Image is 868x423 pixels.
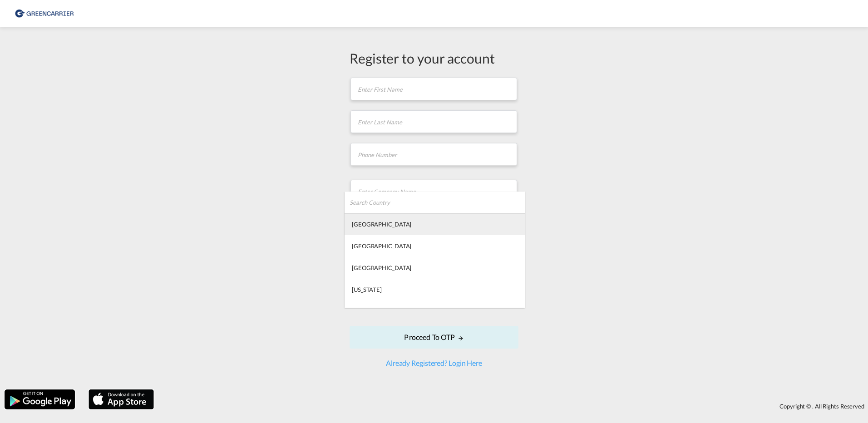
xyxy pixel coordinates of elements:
div: [GEOGRAPHIC_DATA] [352,264,411,272]
div: [GEOGRAPHIC_DATA] [352,220,411,228]
div: [US_STATE] [352,285,382,294]
input: Search Country [350,192,525,213]
div: [GEOGRAPHIC_DATA] [352,307,411,315]
div: [GEOGRAPHIC_DATA] [352,242,411,250]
